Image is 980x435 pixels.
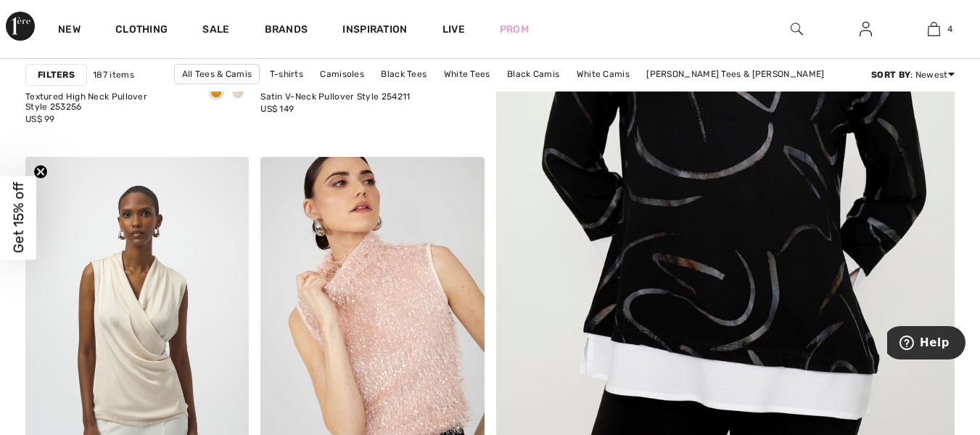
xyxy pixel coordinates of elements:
button: Close teaser [33,164,48,179]
strong: Sort By [871,70,910,80]
a: Black Tees [374,65,434,84]
div: : Newest [871,68,955,81]
span: US$ 149 [260,104,294,114]
a: Camisoles [313,65,371,84]
img: 1ère Avenue [6,12,35,41]
span: Get 15% off [10,182,27,253]
div: Textured High Neck Pullover Style 253256 [25,92,194,113]
span: Inspiration [342,23,407,38]
a: T-shirts [263,65,310,84]
img: My Bag [928,20,940,38]
a: New [58,23,81,38]
img: search the website [791,20,803,38]
span: 187 items [93,68,134,81]
span: 4 [947,23,952,36]
div: Medallion [205,81,227,105]
a: Black Camis [500,65,567,84]
iframe: Opens a widget where you can find more information [887,326,965,362]
a: White Tees [437,65,498,84]
a: [PERSON_NAME] Tees & [PERSON_NAME] [406,84,598,103]
a: White Camis [569,65,637,84]
div: Vanilla 30 [227,81,249,105]
strong: Filters [38,68,75,81]
span: US$ 99 [25,114,55,124]
a: Brands [265,23,308,38]
a: [PERSON_NAME] Tees & [PERSON_NAME] [639,65,831,84]
a: All Tees & Camis [174,64,260,84]
a: Live [442,22,465,37]
a: Prom [500,22,529,37]
a: 4 [900,20,968,38]
a: Sign In [848,20,884,38]
img: My Info [860,20,872,38]
div: Satin V-Neck Pullover Style 254211 [260,92,410,102]
a: Clothing [115,23,168,38]
a: Sale [202,23,229,38]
